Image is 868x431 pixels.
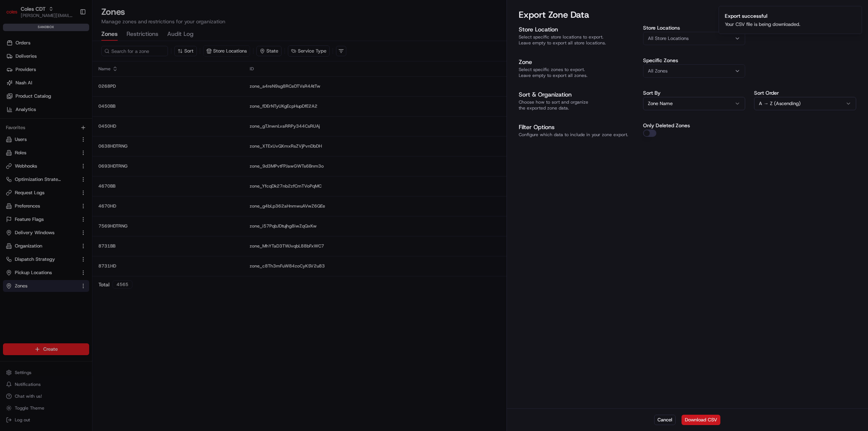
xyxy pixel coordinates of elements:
[654,415,676,425] button: Cancel
[643,123,690,128] label: Only Deleted Zones
[648,68,667,74] span: All Zones
[725,12,800,20] div: Export successful
[74,125,90,131] span: Pylon
[519,25,637,34] h3: Store Location
[19,48,122,55] input: Clear
[519,123,637,132] h3: Filter Options
[15,107,57,115] span: Knowledge Base
[643,25,745,30] label: Store Locations
[7,108,13,114] div: 📗
[643,32,745,45] button: All Store Locations
[643,58,745,63] label: Specific Zones
[7,71,21,84] img: 1736555255976-a54dd68f-1ca7-489b-9aae-adbdc363a1c4
[519,132,637,138] p: Configure which data to include in your zone export.
[519,67,637,78] p: Select specific zones to export. Leave empty to export all zones.
[70,107,119,115] span: API Documentation
[648,35,689,42] span: All Store Locations
[754,90,856,95] label: Sort Order
[25,78,94,84] div: We're available if you need us!
[63,108,68,114] div: 💻
[60,104,122,118] a: 💻API Documentation
[25,71,121,78] div: Start new chat
[643,64,745,78] button: All Zones
[4,104,60,118] a: 📗Knowledge Base
[519,34,637,46] p: Select specific store locations to export. Leave empty to export all store locations.
[643,90,745,95] label: Sort By
[519,58,637,67] h3: Zone
[519,90,637,99] h3: Sort & Organization
[126,73,135,82] button: Start new chat
[519,99,637,111] p: Choose how to sort and organize the exported zone data.
[519,9,857,21] h2: Export Zone Data
[725,21,800,28] div: Your CSV file is being downloaded.
[52,125,90,131] a: Powered byPylon
[7,30,135,41] p: Welcome 👋
[682,415,720,425] button: Download CSV
[7,7,22,22] img: Nash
